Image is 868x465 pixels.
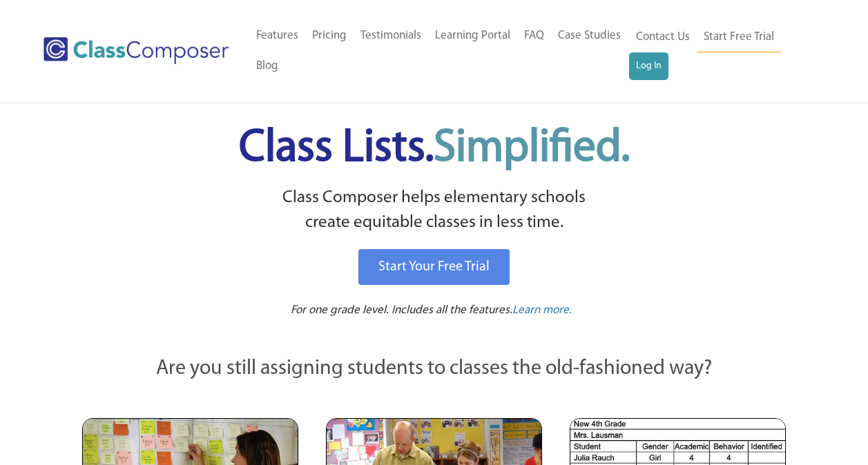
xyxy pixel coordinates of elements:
span: Class Lists. [239,126,630,171]
span: Start Your Free Trial [378,260,490,274]
span: Simplified. [434,126,630,171]
span: For one grade level. Includes all the features. [291,304,512,316]
p: Are you still assigning students to classes the old-fashioned way? [82,354,787,384]
a: Case Studies [551,21,628,51]
p: Class Composer helps elementary schools create equitable classes in less time. [80,186,789,236]
a: Start Your Free Trial [358,249,510,285]
a: Pricing [305,21,354,51]
a: Blog [249,51,285,81]
nav: Header Menu [249,21,630,81]
nav: Header Menu [629,22,814,80]
a: Testimonials [354,21,428,51]
a: Contact Us [629,22,697,52]
a: Features [249,21,305,51]
a: Learn more. [512,302,572,319]
a: Log In [629,52,668,80]
a: Start Free Trial [697,22,781,53]
a: FAQ [517,21,551,51]
a: Learning Portal [428,21,517,51]
img: Class Composer [44,37,229,64]
span: Learn more. [512,304,572,316]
